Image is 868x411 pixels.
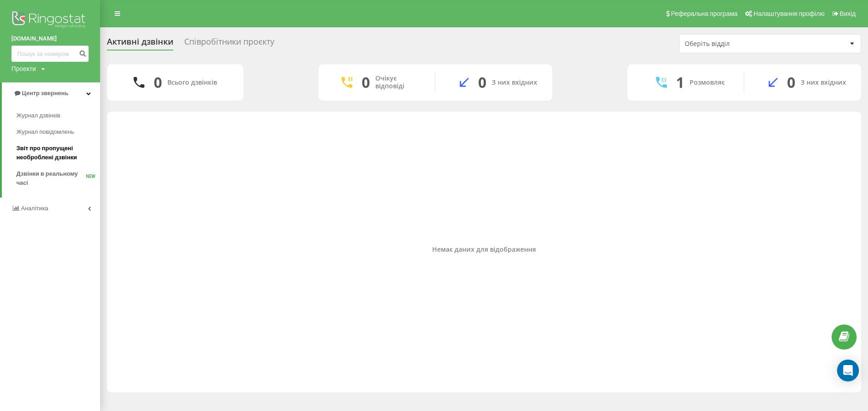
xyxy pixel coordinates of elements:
[21,205,48,212] span: Аналiтика
[16,111,60,120] span: Журнал дзвінків
[801,79,846,86] div: З них вхідних
[787,74,795,91] div: 0
[16,140,100,166] a: Звіт про пропущені необроблені дзвінки
[685,40,793,48] div: Оберіть відділ
[167,79,217,86] div: Всього дзвінків
[11,9,89,32] img: Ringostat logo
[840,10,856,17] span: Вихід
[375,75,421,90] div: Очікує відповіді
[837,360,859,381] div: Open Intercom Messenger
[16,107,100,124] a: Журнал дзвінків
[114,246,854,254] div: Немає даних для відображення
[16,144,96,162] span: Звіт про пропущені необроблені дзвінки
[16,124,100,140] a: Журнал повідомлень
[16,169,86,188] span: Дзвінки в реальному часі
[11,64,36,73] div: Проекти
[11,46,89,62] input: Пошук за номером
[2,82,100,104] a: Центр звернень
[362,74,370,91] div: 0
[22,90,68,96] span: Центр звернень
[478,74,486,91] div: 0
[107,37,173,51] div: Активні дзвінки
[16,166,100,191] a: Дзвінки в реальному часіNEW
[753,10,824,17] span: Налаштування профілю
[492,79,537,86] div: З них вхідних
[16,127,74,137] span: Журнал повідомлень
[11,34,89,43] a: [DOMAIN_NAME]
[690,79,725,86] div: Розмовляє
[676,74,684,91] div: 1
[671,10,738,17] span: Реферальна програма
[184,37,274,51] div: Співробітники проєкту
[154,74,162,91] div: 0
